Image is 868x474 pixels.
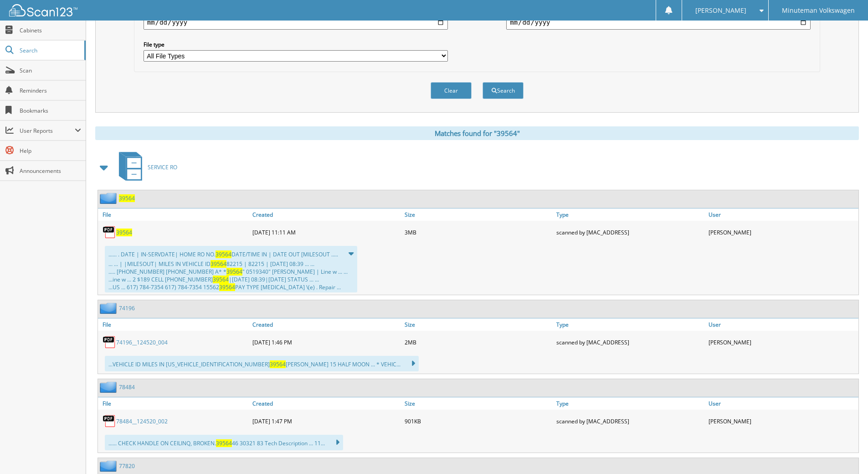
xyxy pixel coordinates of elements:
div: [DATE] 1:47 PM [250,412,402,430]
div: scanned by [MAC_ADDRESS] [554,223,706,241]
a: Size [402,318,555,331]
img: scan123-logo-white.svg [9,4,77,16]
span: 39564 [211,260,226,268]
a: Created [250,318,402,331]
div: [DATE] 1:46 PM [250,333,402,351]
span: Cabinets [20,26,81,34]
a: 78484 [119,383,135,391]
iframe: Chat Widget [822,430,868,474]
label: File type [144,41,448,48]
span: Reminders [20,87,81,94]
a: Created [250,397,402,410]
img: folder2.png [100,460,119,472]
div: 2MB [402,333,555,351]
span: 39564 [216,250,231,258]
span: Search [20,47,80,54]
img: PDF.png [103,414,116,428]
div: scanned by [MAC_ADDRESS] [554,333,706,351]
div: [PERSON_NAME] [706,412,858,430]
a: File [98,397,250,410]
a: File [98,208,250,221]
button: Clear [431,82,472,99]
a: SERVICE RO [113,149,177,185]
div: ...... CHECK HANDLE ON CEILINQ, BROKEN. 46 30321 83 Tech Description ... 11... [105,435,343,450]
div: 3MB [402,223,555,241]
img: PDF.png [103,225,116,239]
div: 901KB [402,412,555,430]
a: User [706,208,858,221]
span: Minuteman Volkswagen [782,8,855,13]
a: User [706,397,858,410]
span: Announcements [20,167,81,175]
a: Type [554,318,706,331]
span: [PERSON_NAME] [695,8,746,13]
div: ...VEHICLE ID MILES IN [US_VEHICLE_IDENTIFICATION_NUMBER] [PERSON_NAME] 15 HALF MOON ... * VEHIC... [105,356,419,371]
a: 77820 [119,462,135,470]
div: ...... . DATE | IN-SERVDATE| HOME RO NO. DATE/TIME IN | DATE OUT [MILESOUT ..... [105,246,357,292]
a: Size [402,208,555,221]
img: PDF.png [103,335,116,349]
img: folder2.png [100,193,119,204]
a: Type [554,397,706,410]
span: 39564 [216,439,232,447]
a: Type [554,208,706,221]
div: [DATE] 11:11 AM [250,223,402,241]
img: folder2.png [100,302,119,314]
a: 74196__124520_004 [116,339,168,346]
img: folder2.png [100,381,119,393]
a: 39564 [116,229,132,236]
div: [PERSON_NAME] [706,223,858,241]
span: 39564 [226,268,242,276]
span: User Reports [20,127,75,135]
span: Scan [20,67,81,74]
div: ... ... | |MILESOUT| MILES IN VEHICLE ID 82215 | 82215 | [DATE] 08:39 ... ... ..... [PHONE_NUMBER... [108,260,354,291]
a: 39564 [119,194,135,202]
span: Bookmarks [20,107,81,115]
div: [PERSON_NAME] [706,333,858,351]
span: 39564 [219,283,235,291]
input: end [506,15,811,30]
div: scanned by [MAC_ADDRESS] [554,412,706,430]
span: 39564 [213,276,229,283]
a: User [706,318,858,331]
a: Created [250,208,402,221]
a: 74196 [119,304,135,312]
button: Search [483,82,524,99]
a: File [98,318,250,331]
a: 78484__124520_002 [116,417,168,425]
div: Matches found for "39564" [95,126,859,140]
span: SERVICE RO [148,163,177,171]
input: start [144,15,448,30]
a: Size [402,397,555,410]
span: Help [20,147,81,155]
span: 39564 [270,360,286,368]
